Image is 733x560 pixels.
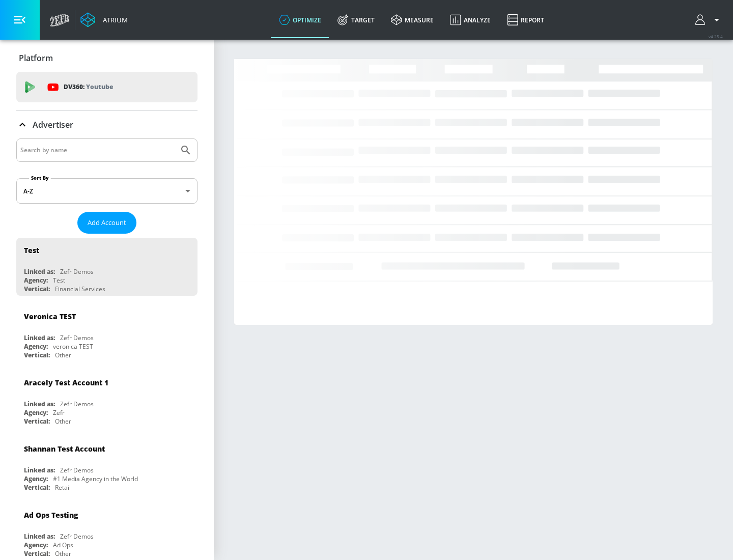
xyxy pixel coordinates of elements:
[16,238,198,296] div: TestLinked as:Zefr DemosAgency:TestVertical:Financial Services
[271,2,329,38] a: optimize
[24,532,55,541] div: Linked as:
[16,370,198,428] div: Aracely Test Account 1Linked as:Zefr DemosAgency:ZefrVertical:Other
[53,541,73,549] div: Ad Ops
[77,212,136,234] button: Add Account
[16,436,198,494] div: Shannan Test AccountLinked as:Zefr DemosAgency:#1 Media Agency in the WorldVertical:Retail
[24,541,48,549] div: Agency:
[80,12,128,27] a: Atrium
[53,408,65,417] div: Zefr
[60,400,94,408] div: Zefr Demos
[24,474,48,483] div: Agency:
[24,444,105,454] div: Shannan Test Account
[16,178,198,204] div: A-Z
[16,304,198,362] div: Veronica TESTLinked as:Zefr DemosAgency:veronica TESTVertical:Other
[24,378,108,387] div: Aracely Test Account 1
[383,2,442,38] a: measure
[53,276,65,285] div: Test
[499,2,552,38] a: Report
[53,474,138,483] div: #1 Media Agency in the World
[24,285,50,293] div: Vertical:
[16,44,198,72] div: Platform
[24,483,50,492] div: Vertical:
[24,351,50,359] div: Vertical:
[24,267,55,276] div: Linked as:
[88,217,126,229] span: Add Account
[24,276,48,285] div: Agency:
[60,267,94,276] div: Zefr Demos
[24,417,50,426] div: Vertical:
[24,510,78,520] div: Ad Ops Testing
[16,110,198,139] div: Advertiser
[55,483,71,492] div: Retail
[55,549,71,558] div: Other
[24,312,76,321] div: Veronica TEST
[16,72,198,102] div: DV360: Youtube
[442,2,499,38] a: Analyze
[55,351,71,359] div: Other
[24,549,50,558] div: Vertical:
[60,466,94,474] div: Zefr Demos
[19,52,53,64] p: Platform
[24,400,55,408] div: Linked as:
[60,532,94,541] div: Zefr Demos
[24,342,48,351] div: Agency:
[53,342,93,351] div: veronica TEST
[55,285,105,293] div: Financial Services
[20,144,175,157] input: Search by name
[86,81,113,92] p: Youtube
[24,245,39,255] div: Test
[24,408,48,417] div: Agency:
[60,333,94,342] div: Zefr Demos
[33,119,73,130] p: Advertiser
[24,466,55,474] div: Linked as:
[55,417,71,426] div: Other
[24,333,55,342] div: Linked as:
[29,175,51,181] label: Sort By
[64,81,113,93] p: DV360:
[329,2,383,38] a: Target
[709,34,723,39] span: v 4.25.4
[99,15,128,24] div: Atrium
